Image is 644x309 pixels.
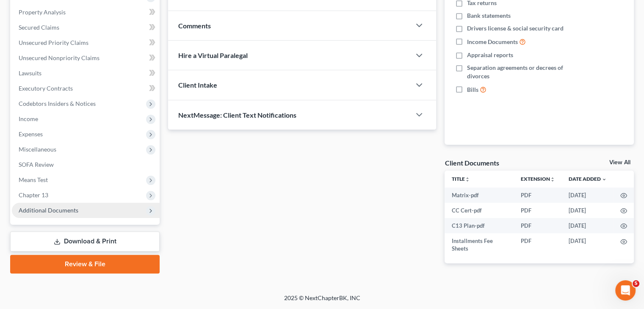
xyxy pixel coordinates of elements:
[467,51,513,59] span: Appraisal reports
[12,5,160,20] a: Property Analysis
[569,176,607,182] a: Date Added expand_more
[19,130,43,138] span: Expenses
[19,54,100,61] span: Unsecured Nonpriority Claims
[602,177,607,182] i: expand_more
[445,188,514,203] td: Matrix-pdf
[514,188,562,203] td: PDF
[615,280,636,301] iframe: Intercom live chat
[12,66,160,81] a: Lawsuits
[633,280,639,287] span: 5
[19,85,73,92] span: Executory Contracts
[81,294,564,309] div: 2025 © NextChapterBK, INC
[562,218,614,233] td: [DATE]
[19,176,48,183] span: Means Test
[19,24,59,31] span: Secured Claims
[467,11,510,20] span: Bank statements
[445,158,499,167] div: Client Documents
[467,38,517,46] span: Income Documents
[445,203,514,218] td: CC Cert-pdf
[19,8,66,16] span: Property Analysis
[19,100,96,107] span: Codebtors Insiders & Notices
[562,203,614,218] td: [DATE]
[19,146,56,153] span: Miscellaneous
[12,157,160,172] a: SOFA Review
[467,24,563,33] span: Drivers license & social security card
[562,188,614,203] td: [DATE]
[550,177,555,182] i: unfold_more
[445,218,514,233] td: C13 Plan-pdf
[514,233,562,257] td: PDF
[562,233,614,257] td: [DATE]
[464,177,470,182] i: unfold_more
[178,51,248,59] span: Hire a Virtual Paralegal
[467,63,579,80] span: Separation agreements or decrees of divorces
[19,161,54,168] span: SOFA Review
[178,22,211,30] span: Comments
[514,218,562,233] td: PDF
[12,50,160,66] a: Unsecured Nonpriority Claims
[451,176,470,182] a: Titleunfold_more
[521,176,555,182] a: Extensionunfold_more
[609,160,630,166] a: View All
[12,20,160,35] a: Secured Claims
[514,203,562,218] td: PDF
[178,111,296,119] span: NextMessage: Client Text Notifications
[19,69,41,77] span: Lawsuits
[19,115,38,122] span: Income
[445,233,514,257] td: Installments Fee Sheets
[19,191,48,199] span: Chapter 13
[10,255,160,273] a: Review & File
[178,81,217,89] span: Client Intake
[467,86,478,94] span: Bills
[10,232,160,251] a: Download & Print
[12,35,160,50] a: Unsecured Priority Claims
[12,81,160,96] a: Executory Contracts
[19,39,88,46] span: Unsecured Priority Claims
[19,207,78,214] span: Additional Documents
